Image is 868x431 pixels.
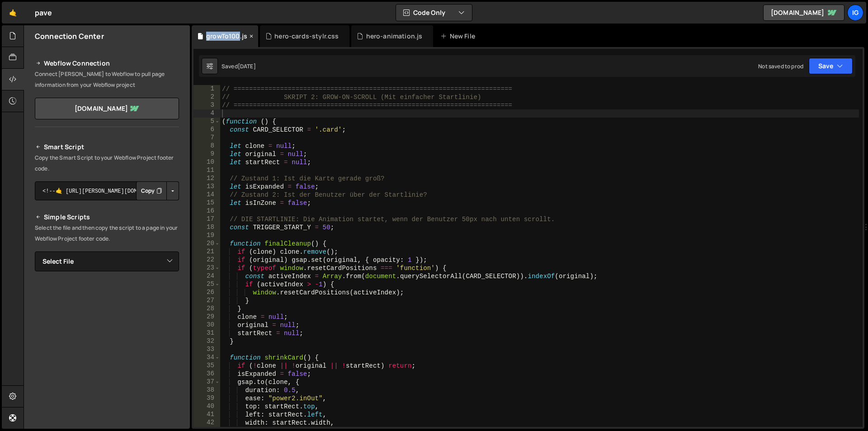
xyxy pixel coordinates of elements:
div: 10 [193,158,220,166]
div: 17 [193,215,220,223]
a: [DOMAIN_NAME] [35,98,179,119]
div: 35 [193,362,220,370]
div: 23 [193,264,220,272]
div: 29 [193,313,220,321]
div: 13 [193,183,220,191]
div: 5 [193,118,220,126]
div: 28 [193,305,220,313]
div: 42 [193,419,220,427]
p: Copy the Smart Script to your Webflow Project footer code. [35,152,179,174]
div: New File [440,32,478,41]
div: 37 [193,378,220,386]
div: 38 [193,386,220,394]
div: 32 [193,337,220,346]
div: 12 [193,175,220,183]
a: [DOMAIN_NAME] [763,5,844,21]
div: 21 [193,248,220,256]
h2: Webflow Connection [35,58,179,69]
div: 7 [193,134,220,142]
div: 3 [193,101,220,109]
div: 31 [193,329,220,337]
div: hero-animation.js [366,32,423,41]
div: 6 [193,126,220,134]
div: Saved [222,62,256,70]
div: 18 [193,223,220,232]
div: 16 [193,207,220,215]
h2: Connection Center [35,31,104,41]
a: ig [847,5,863,21]
div: 39 [193,394,220,403]
div: Button group with nested dropdown [136,181,179,200]
p: Select the file and then copy the script to a page in your Webflow Project footer code. [35,223,179,244]
button: Save [809,58,853,74]
div: 40 [193,403,220,411]
div: 27 [193,297,220,305]
h2: Smart Script [35,142,179,152]
p: Connect [PERSON_NAME] to Webflow to pull page information from your Webflow project [35,69,179,90]
div: 4 [193,109,220,118]
div: 2 [193,93,220,101]
h2: Simple Scripts [35,212,179,223]
div: Not saved to prod [758,62,803,70]
a: 🤙 [2,2,24,24]
div: 20 [193,240,220,248]
div: 33 [193,346,220,354]
div: 30 [193,321,220,329]
div: hero-cards-stylr.css [274,32,339,41]
div: 8 [193,142,220,150]
div: 14 [193,191,220,199]
div: 26 [193,289,220,297]
textarea: <!--🤙 [URL][PERSON_NAME][DOMAIN_NAME]> <script>document.addEventListener("DOMContentLoaded", func... [35,181,179,200]
div: 15 [193,199,220,207]
div: 24 [193,272,220,280]
div: 41 [193,411,220,419]
div: 34 [193,354,220,362]
button: Copy [136,181,167,200]
div: 36 [193,370,220,378]
div: 25 [193,280,220,289]
div: [DATE] [238,62,256,70]
div: 1 [193,85,220,93]
div: 9 [193,150,220,158]
iframe: YouTube video player [35,286,180,368]
div: 19 [193,232,220,240]
button: Code Only [396,5,472,21]
div: 11 [193,166,220,175]
div: pave [35,7,52,18]
div: 22 [193,256,220,264]
div: growTo100.js [206,32,247,41]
